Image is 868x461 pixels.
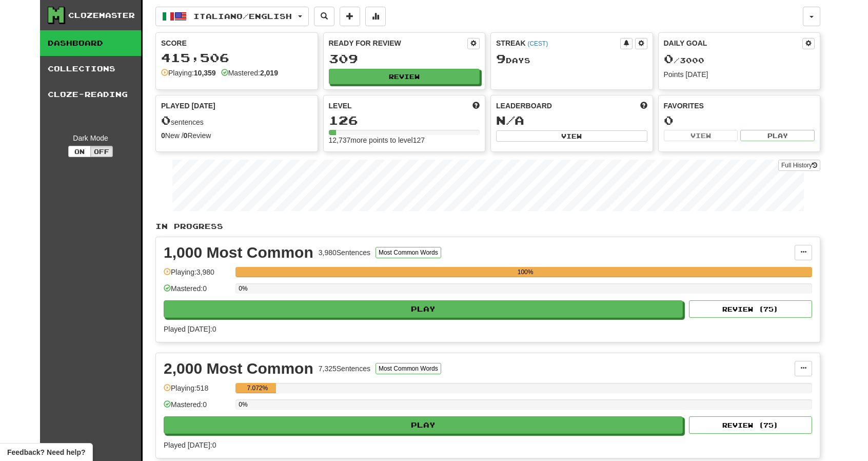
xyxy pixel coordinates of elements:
div: Points [DATE] [664,69,815,80]
button: Italiano/English [155,7,309,26]
span: Played [DATE]: 0 [164,325,216,333]
div: 1,000 Most Common [164,245,313,260]
button: Play [740,130,815,141]
button: Off [90,146,113,157]
a: Collections [40,56,141,82]
div: 0 [664,114,815,127]
span: Leaderboard [496,101,552,111]
span: Score more points to level up [472,101,480,111]
div: Mastered: 0 [164,399,230,416]
strong: 0 [161,131,165,140]
span: Played [DATE] [161,101,215,111]
button: Review (75) [689,300,812,318]
div: Playing: [161,68,216,78]
div: Playing: 3,980 [164,267,230,284]
strong: 2,019 [260,69,278,77]
button: Review (75) [689,416,812,434]
span: 0 [664,51,674,66]
div: Dark Mode [48,133,133,143]
p: In Progress [155,221,820,232]
div: 2,000 Most Common [164,361,313,376]
div: Clozemaster [68,10,135,21]
div: 415,506 [161,51,312,64]
div: 100% [239,267,812,277]
div: 3,980 Sentences [319,247,370,258]
button: Search sentences [314,7,334,26]
span: Level [329,101,352,111]
button: View [664,130,738,141]
button: More stats [365,7,386,26]
button: Play [164,416,683,434]
strong: 0 [184,131,188,140]
button: Most Common Words [376,247,441,258]
div: Playing: 518 [164,383,230,400]
span: 9 [496,51,506,66]
div: New / Review [161,130,312,141]
div: Score [161,38,312,48]
div: Mastered: [221,68,278,78]
div: 12,737 more points to level 127 [329,135,480,145]
div: Day s [496,52,647,66]
span: This week in points, UTC [640,101,647,111]
a: Cloze-Reading [40,82,141,107]
div: sentences [161,114,312,127]
span: Played [DATE]: 0 [164,441,216,449]
div: Favorites [664,101,815,111]
a: Full History [778,160,820,171]
span: / 3000 [664,56,704,65]
button: Add sentence to collection [340,7,360,26]
span: 0 [161,113,171,127]
button: On [68,146,91,157]
div: 7,325 Sentences [319,363,370,374]
span: Open feedback widget [7,447,85,457]
div: Ready for Review [329,38,468,48]
button: Most Common Words [376,363,441,374]
div: Daily Goal [664,38,803,49]
strong: 10,359 [194,69,216,77]
span: Italiano / English [193,12,292,21]
a: Dashboard [40,30,141,56]
div: 309 [329,52,480,65]
div: Streak [496,38,620,48]
button: View [496,130,647,142]
button: Review [329,69,480,84]
span: N/A [496,113,524,127]
div: 126 [329,114,480,127]
a: (CEST) [527,40,548,47]
button: Play [164,300,683,318]
div: Mastered: 0 [164,283,230,300]
div: 7.072% [239,383,276,393]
